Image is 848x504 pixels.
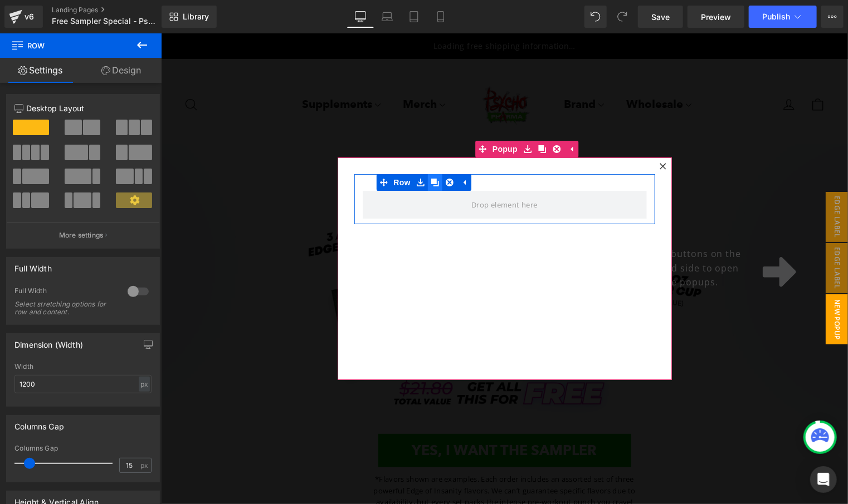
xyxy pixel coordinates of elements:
a: Mobile [427,6,454,28]
button: Redo [611,6,633,28]
span: Preview [701,11,731,23]
a: v6 [4,6,43,28]
div: Open Intercom Messenger [810,466,837,493]
a: Remove Row [281,141,296,157]
a: Preview [688,6,744,28]
a: Expand / Collapse [403,107,417,124]
div: v6 [22,9,36,24]
a: Design [81,58,162,83]
span: New Popup [665,261,687,311]
span: Save [651,11,670,23]
p: Desktop Layout [14,102,152,114]
div: Select stretching options for row and content. [14,300,115,316]
button: More settings [7,222,159,248]
a: Delete Module [388,107,403,124]
a: New Library [162,6,217,28]
div: px [139,377,150,392]
div: Columns Gap [14,416,64,431]
span: Edge label [665,159,687,209]
button: More [821,6,844,28]
a: Tablet [401,6,427,28]
a: Save module [359,107,374,124]
span: Popup [329,107,359,124]
div: Columns Gap [14,444,152,452]
div: Width [14,363,152,370]
button: Undo [584,6,607,28]
span: Edge label [665,210,687,260]
div: Full Width [14,258,52,273]
button: Publish [749,6,817,28]
span: Publish [762,12,790,21]
span: Row [230,141,252,157]
span: Free Sampler Special - Psycho Pharma ([DATE]-[DATE]) [52,17,159,26]
a: Clone Row [267,141,281,157]
span: Row [11,33,123,58]
span: Library [183,12,209,22]
a: Laptop [374,6,401,28]
div: Dimension (Width) [14,334,83,349]
a: Save row [252,141,267,157]
input: auto [14,375,152,393]
a: Landing Pages [52,6,180,14]
a: Expand / Collapse [296,141,310,157]
p: More settings [59,230,104,240]
div: Full Width [14,286,116,298]
span: px [140,462,150,469]
a: Clone Module [374,107,388,124]
a: Desktop [347,6,374,28]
